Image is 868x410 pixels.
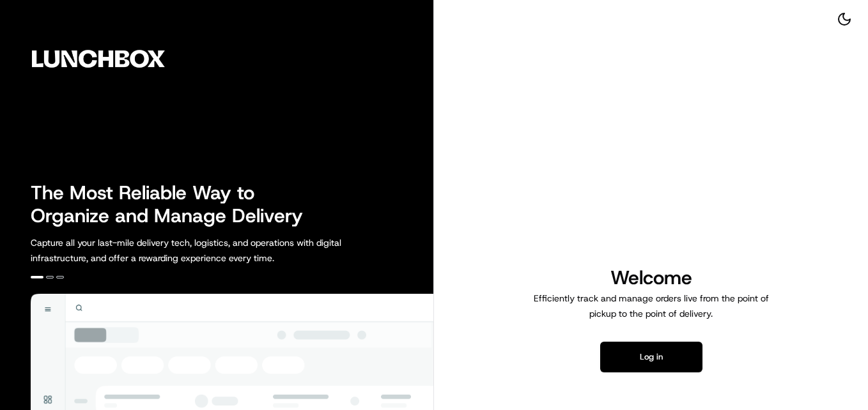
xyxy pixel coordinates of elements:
[31,235,399,266] p: Capture all your last-mile delivery tech, logistics, and operations with digital infrastructure, ...
[31,181,317,227] h2: The Most Reliable Way to Organize and Manage Delivery
[529,265,774,291] h1: Welcome
[600,342,702,372] button: Log in
[8,8,189,110] img: Company Logo
[529,291,774,321] p: Efficiently track and manage orders live from the point of pickup to the point of delivery.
